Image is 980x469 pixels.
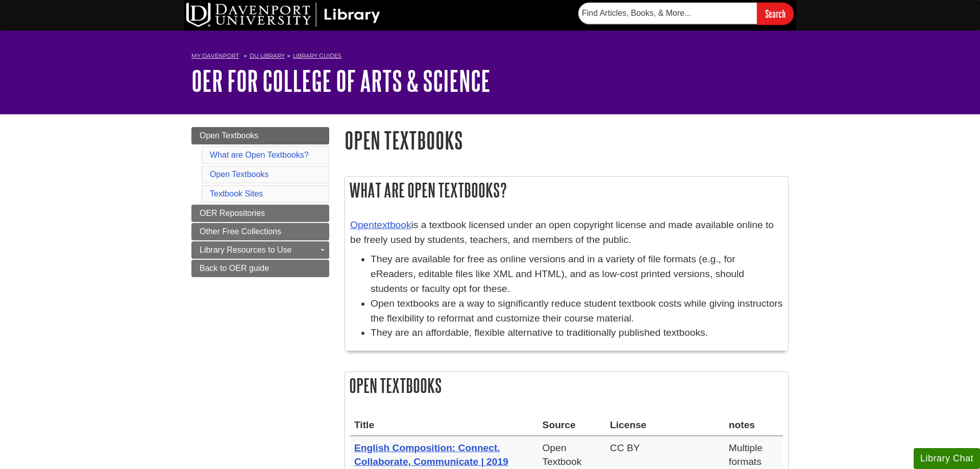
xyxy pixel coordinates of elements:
li: Open textbooks are a way to significantly reduce student textbook costs while giving instructors ... [371,297,783,326]
a: My Davenport [191,52,239,60]
p: is a textbook licensed under an open copyright license and made available online to be freely use... [350,218,783,248]
a: OER for College of Arts & Science [191,65,491,96]
a: Open Textbooks [210,170,268,179]
a: Library Guides [293,52,341,59]
a: Back to OER guide [191,260,329,277]
form: Searches DU Library's articles, books, and more [578,3,794,24]
span: Library Resources to Use [200,245,292,254]
a: Open [350,219,374,230]
a: DU Library [250,52,285,59]
span: Other Free Collections [200,227,281,236]
div: Guide Page Menu [191,127,329,277]
a: Library Resources to Use [191,241,329,259]
button: Library Chat [914,448,980,469]
li: They are available for free as online versions and in a variety of file formats (e.g., for eReade... [371,252,783,296]
th: Source [538,414,606,436]
span: Back to OER guide [200,264,269,273]
nav: breadcrumb [191,49,789,65]
li: They are an affordable, flexible alternative to traditionally published textbooks. [371,326,783,340]
img: DU Library [186,3,380,27]
a: OER Repositories [191,205,329,222]
h2: What are Open Textbooks? [345,177,788,204]
span: Open Textbooks [200,131,258,140]
input: Find Articles, Books, & More... [578,3,757,24]
a: textbook [374,219,411,230]
h1: Open Textbooks [345,127,789,153]
input: Search [757,3,794,24]
a: Open Textbooks [191,127,329,144]
a: What are Open Textbooks? [210,151,309,159]
th: notes [725,414,783,436]
h2: Open Textbooks [345,372,788,399]
th: License [606,414,725,436]
a: Textbook Sites [210,189,263,198]
a: Other Free Collections [191,223,329,240]
th: Title [350,414,538,436]
span: OER Repositories [200,209,265,217]
a: English Composition: Connect, Collaborate, Communicate | 2019 [354,442,508,467]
